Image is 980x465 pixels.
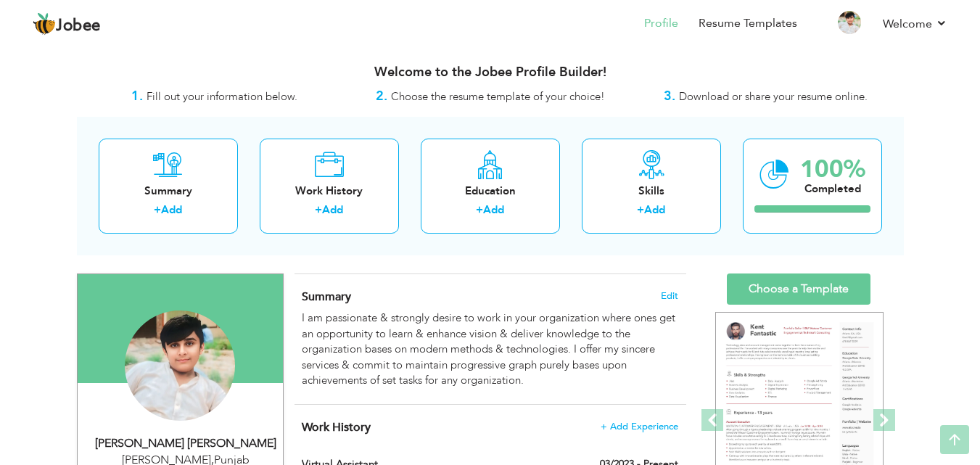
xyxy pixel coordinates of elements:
[302,310,678,388] div: I am passionate & strongly desire to work in your organization where ones get an opportunity to l...
[110,184,226,199] div: Summary
[699,15,797,32] a: Resume Templates
[727,273,870,305] a: Choose a Template
[131,87,143,105] strong: 1.
[77,65,904,80] h3: Welcome to the Jobee Profile Builder!
[800,181,865,197] div: Completed
[33,12,56,36] img: jobee.io
[302,420,678,435] h4: This helps to show the companies you have worked for.
[147,89,297,104] span: Fill out your information below.
[644,202,665,217] a: Add
[661,291,678,301] span: Edit
[161,202,182,217] a: Add
[302,289,678,304] h4: Adding a summary is a quick and easy way to highlight your experience and interests.
[476,202,483,218] label: +
[838,11,861,34] img: Profile Img
[432,184,548,199] div: Education
[322,202,343,217] a: Add
[271,184,387,199] div: Work History
[601,421,678,432] span: + Add Experience
[637,202,644,218] label: +
[391,89,605,104] span: Choose the resume template of your choice!
[302,419,371,435] span: Work History
[125,310,235,421] img: Abdul Hanan Arif
[593,184,709,199] div: Skills
[154,202,161,218] label: +
[302,289,351,305] span: Summary
[800,157,865,181] div: 100%
[56,18,101,34] span: Jobee
[883,15,947,33] a: Welcome
[664,87,675,105] strong: 3.
[483,202,504,217] a: Add
[679,89,868,104] span: Download or share your resume online.
[88,435,283,452] div: [PERSON_NAME] [PERSON_NAME]
[33,12,101,36] a: Jobee
[315,202,322,218] label: +
[376,87,387,105] strong: 2.
[644,15,678,32] a: Profile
